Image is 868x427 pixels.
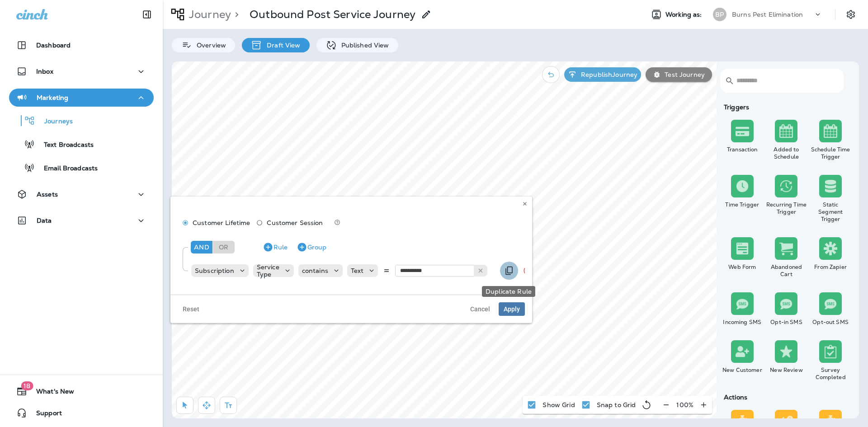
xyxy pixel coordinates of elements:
[722,146,763,153] div: Transaction
[9,158,154,177] button: Email Broadcasts
[134,5,160,23] button: Collapse Sidebar
[9,36,154,54] button: Dashboard
[27,388,74,399] span: What's New
[250,8,415,21] p: Outbound Post Service Journey
[9,135,154,154] button: Text Broadcasts
[519,262,537,280] button: Remove Rule
[766,201,807,216] div: Recurring Time Trigger
[9,404,154,422] button: Support
[36,68,53,75] p: Inbox
[722,201,763,208] div: Time Trigger
[337,42,389,49] p: Published View
[597,401,636,408] p: Snap to Grid
[665,11,704,19] span: Working as:
[9,62,154,80] button: Inbox
[195,267,234,274] p: Subscription
[713,8,726,21] div: BP
[766,366,807,374] div: New Review
[766,319,807,326] div: Opt-in SMS
[35,164,98,173] p: Email Broadcasts
[766,263,807,278] div: Abandoned Cart
[9,89,154,107] button: Marketing
[504,306,520,312] span: Apply
[720,394,853,401] div: Actions
[722,263,763,271] div: Web Form
[27,409,62,420] span: Support
[720,103,853,111] div: Triggers
[35,117,73,126] p: Journeys
[9,211,154,230] button: Data
[646,67,712,82] button: Test Journey
[500,262,518,280] button: Duplicate Rule
[37,94,68,101] p: Marketing
[259,240,291,254] button: Rule
[810,263,851,271] div: From Zapier
[351,267,364,274] p: Text
[843,6,859,23] button: Settings
[661,71,705,78] p: Test Journey
[482,286,535,297] div: Duplicate Rule
[37,191,58,198] p: Assets
[302,267,328,274] p: contains
[213,241,235,253] div: Or
[732,11,803,18] p: Burns Pest Elimination
[766,146,807,160] div: Added to Schedule
[810,201,851,223] div: Static Segment Trigger
[810,366,851,381] div: Survey Completed
[564,67,641,82] button: RepublishJourney
[577,71,637,78] p: Republish Journey
[192,42,226,49] p: Overview
[193,219,250,226] span: Customer Lifetime
[178,302,204,316] button: Reset
[465,302,495,316] button: Cancel
[470,306,490,312] span: Cancel
[722,319,763,326] div: Incoming SMS
[183,306,199,312] span: Reset
[9,111,154,130] button: Journeys
[185,8,231,21] p: Journey
[722,366,763,374] div: New Customer
[191,241,212,253] div: And
[293,240,330,254] button: Group
[262,42,300,49] p: Draft View
[810,319,851,326] div: Opt-out SMS
[810,146,851,160] div: Schedule Time Trigger
[267,219,323,226] span: Customer Session
[499,302,525,316] button: Apply
[257,263,279,278] p: Service Type
[9,382,154,400] button: 18What's New
[37,217,52,224] p: Data
[676,401,693,408] p: 100 %
[9,185,154,203] button: Assets
[36,42,71,49] p: Dashboard
[542,401,575,408] p: Show Grid
[231,8,239,21] p: >
[35,141,94,150] p: Text Broadcasts
[21,381,33,390] span: 18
